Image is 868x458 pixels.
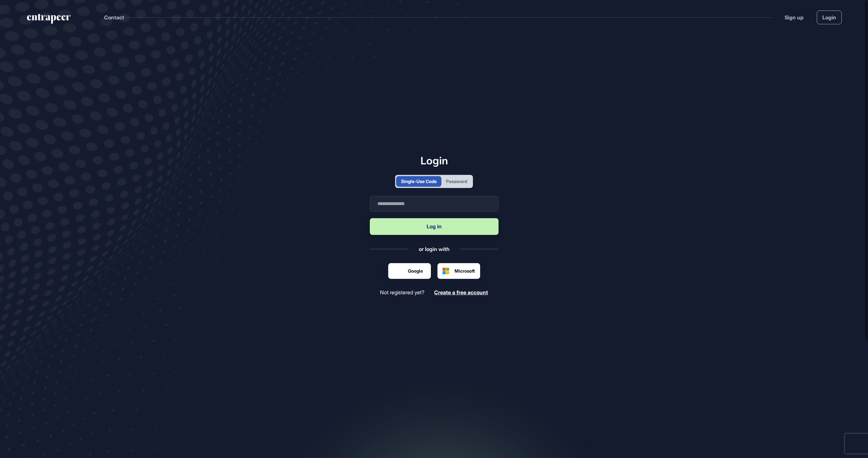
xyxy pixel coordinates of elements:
span: Microsoft [455,267,475,274]
h1: Login [370,154,499,167]
a: Sign up [785,13,804,21]
span: Not registered yet? [380,289,424,296]
a: Login [817,10,842,24]
a: Create a free account [434,289,488,296]
button: Contact [104,13,124,22]
a: entrapeer-logo [26,14,71,26]
div: or login with [419,245,450,253]
button: Log in [370,218,499,235]
div: Single-Use Code [401,178,437,185]
div: Password [446,178,467,185]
